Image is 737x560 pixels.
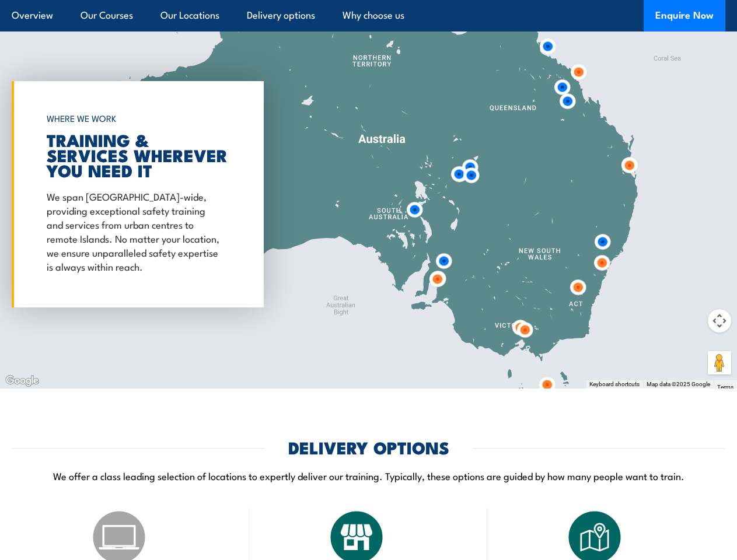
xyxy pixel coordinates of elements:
p: We span [GEOGRAPHIC_DATA]-wide, providing exceptional safety training and services from urban cen... [47,189,223,273]
p: We offer a class leading selection of locations to expertly deliver our training. Typically, thes... [12,469,725,482]
span: Map data ©2025 Google [647,381,710,387]
img: Google [3,373,41,388]
h2: DELIVERY OPTIONS [288,439,449,454]
button: Keyboard shortcuts [589,380,640,388]
button: Drag Pegman onto the map to open Street View [708,351,731,374]
h2: TRAINING & SERVICES WHEREVER YOU NEED IT [47,132,223,177]
button: Map camera controls [708,309,731,332]
a: Open this area in Google Maps (opens a new window) [3,373,41,388]
h6: WHERE WE WORK [47,108,223,129]
a: Terms (opens in new tab) [717,384,733,390]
